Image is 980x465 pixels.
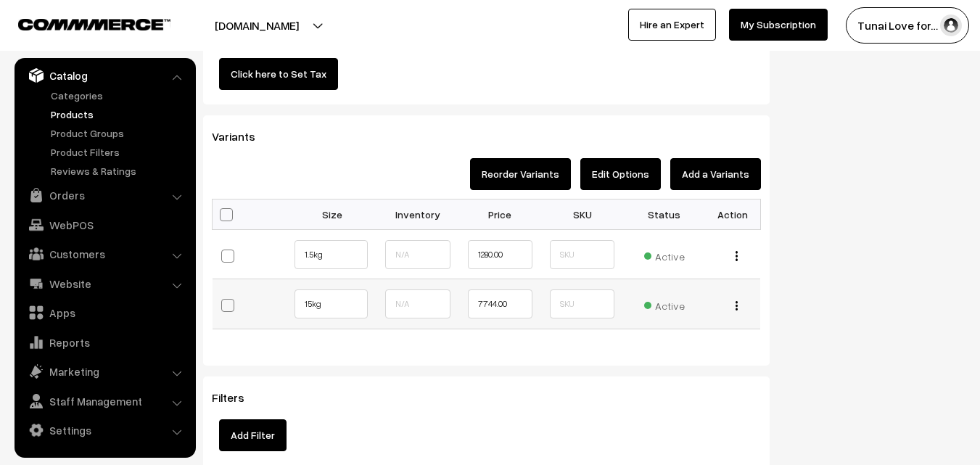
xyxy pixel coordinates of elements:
a: Reports [18,329,191,355]
a: Categories [47,88,191,103]
a: Marketing [18,358,191,384]
button: Tunai Love for… [846,7,969,44]
a: COMMMERCE [18,15,145,32]
input: N/A [385,240,450,269]
a: Hire an Expert [628,9,716,41]
button: Add Filter [219,419,287,451]
a: Staff Management [18,388,191,414]
button: Reorder Variants [470,158,571,190]
span: Active [644,245,685,264]
th: SKU [541,199,623,230]
img: COMMMERCE [18,19,170,30]
a: Website [18,271,191,297]
th: Action [706,199,761,230]
a: Customers [18,241,191,267]
input: SKU [550,289,614,318]
a: Settings [18,417,191,443]
th: Status [623,199,705,230]
th: Size [295,199,376,230]
button: Add a Variants [670,158,761,190]
img: user [940,15,962,36]
a: WebPOS [18,212,191,238]
a: Apps [18,300,191,326]
input: SKU [550,240,614,269]
a: Catalog [18,62,191,89]
a: Product Groups [47,125,191,141]
input: N/A [385,289,450,318]
a: Products [47,107,191,122]
a: Reviews & Ratings [47,163,191,178]
img: Menu [736,251,738,260]
span: Active [644,295,685,313]
a: My Subscription [729,9,828,41]
span: Variants [212,129,273,144]
span: Filters [212,390,262,405]
button: [DOMAIN_NAME] [164,7,350,44]
img: Menu [736,301,738,310]
a: Click here to Set Tax [219,58,338,90]
a: Orders [18,182,191,208]
a: Product Filters [47,144,191,160]
button: Edit Options [580,158,661,190]
th: Price [459,199,541,230]
th: Inventory [376,199,458,230]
